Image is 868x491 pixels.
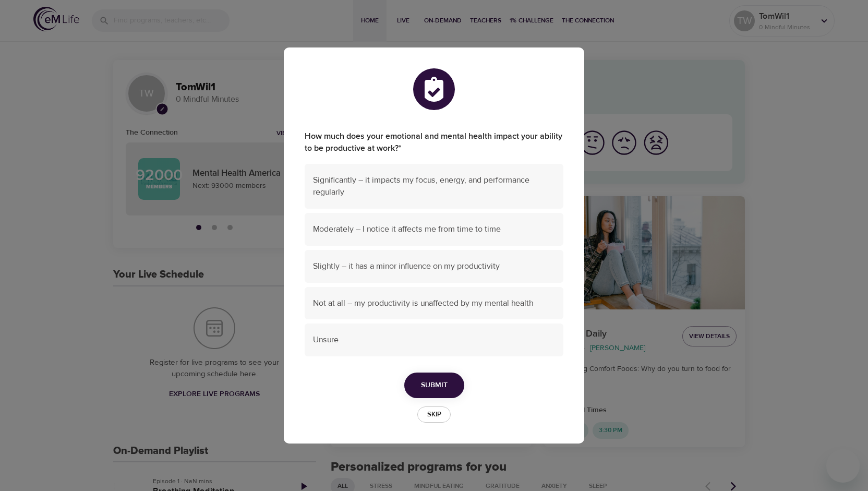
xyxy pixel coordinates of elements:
[421,379,448,392] span: Submit
[313,260,555,272] span: Slightly – it has a minor influence on my productivity
[417,406,451,423] button: Skip
[305,130,563,154] label: How much does your emotional and mental health impact your ability to be productive at work?
[313,297,555,309] span: Not at all – my productivity is unaffected by my mental health
[423,409,445,421] span: Skip
[404,373,464,398] button: Submit
[313,334,555,346] span: Unsure
[313,174,555,198] span: Significantly – it impacts my focus, energy, and performance regularly
[313,223,555,235] span: Moderately – I notice it affects me from time to time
